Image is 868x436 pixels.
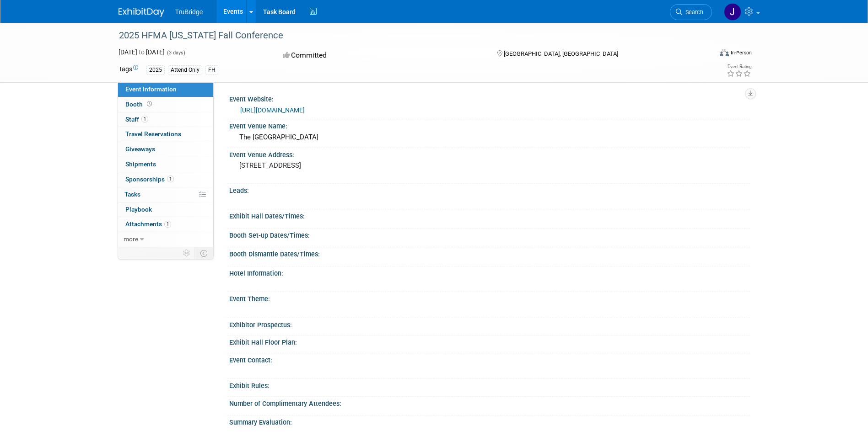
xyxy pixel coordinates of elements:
[194,247,213,259] td: Toggle Event Tabs
[229,292,750,303] div: Event Theme:
[125,160,156,168] span: Shipments
[125,220,171,228] span: Attachments
[727,64,751,69] div: Event Rating
[205,65,218,75] div: FH
[229,247,750,259] div: Booth Dismantle Dates/Times:
[118,142,213,157] a: Giveaways
[239,161,436,170] pre: [STREET_ADDRESS]
[236,130,743,144] div: The [GEOGRAPHIC_DATA]
[118,232,213,247] a: more
[229,209,750,221] div: Exhibit Hall Dates/Times:
[229,148,750,160] div: Event Venue Address:
[116,27,698,44] div: 2025 HFMA [US_STATE] Fall Conference
[118,82,213,97] a: Event Information
[118,187,213,202] a: Tasks
[229,92,750,104] div: Event Website:
[229,229,750,240] div: Booth Set-up Dates/Times:
[125,85,177,93] span: Event Information
[119,8,164,17] img: ExhibitDay
[118,172,213,187] a: Sponsorships1
[118,127,213,142] a: Travel Reservations
[166,50,185,56] span: (3 days)
[125,130,181,138] span: Travel Reservations
[229,184,750,195] div: Leads:
[229,266,750,278] div: Hotel Information:
[137,48,146,56] span: to
[118,202,213,217] a: Playbook
[125,206,152,213] span: Playbook
[724,3,741,21] img: Jeff Burke
[229,318,750,330] div: Exhibitor Prospectus:
[146,65,165,75] div: 2025
[118,112,213,127] a: Staff1
[125,145,155,153] span: Giveaways
[118,217,213,232] a: Attachments1
[280,48,482,64] div: Committed
[229,119,750,131] div: Event Venue Name:
[229,353,750,365] div: Event Contact:
[179,247,195,259] td: Personalize Event Tab Strip
[118,157,213,172] a: Shipments
[125,116,148,123] span: Staff
[504,50,618,57] span: [GEOGRAPHIC_DATA], [GEOGRAPHIC_DATA]
[670,4,712,20] a: Search
[229,415,750,427] div: Summary Evaluation:
[229,379,750,390] div: Exhibit Rules:
[125,175,174,183] span: Sponsorships
[229,335,750,347] div: Exhibit Hall Floor Plan:
[229,397,750,408] div: Number of Complimentary Attendees:
[118,97,213,112] a: Booth
[164,221,171,228] span: 1
[168,65,202,75] div: Attend Only
[124,235,138,243] span: more
[240,106,305,114] a: [URL][DOMAIN_NAME]
[125,101,154,108] span: Booth
[119,48,165,56] span: [DATE] [DATE]
[124,191,140,198] span: Tasks
[730,49,752,56] div: In-Person
[720,49,729,56] img: Format-Inperson.png
[167,175,174,182] span: 1
[145,101,154,107] span: Booth not reserved yet
[658,48,752,61] div: Event Format
[119,64,138,75] td: Tags
[175,8,203,16] span: TruBridge
[682,9,703,16] span: Search
[141,116,148,122] span: 1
